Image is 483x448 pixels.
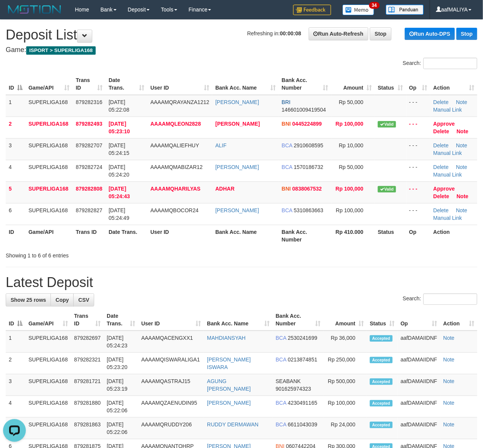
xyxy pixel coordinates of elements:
span: [DATE] 05:22:08 [109,99,129,113]
td: SUPERLIGA168 [25,117,73,138]
th: User ID: activate to sort column ascending [138,309,204,331]
th: ID: activate to sort column descending [6,309,25,331]
td: Rp 24,000 [324,418,367,439]
th: Game/API: activate to sort column ascending [25,73,73,95]
span: 879282707 [76,142,103,148]
th: Rp 410.000 [331,225,375,246]
td: [DATE] 05:23:19 [104,374,138,396]
span: Show 25 rows [11,297,46,303]
th: Bank Acc. Number: activate to sort column ascending [279,73,331,95]
td: 3 [6,138,25,160]
td: 879281721 [71,374,104,396]
a: Delete [433,164,448,170]
th: User ID [147,225,212,246]
a: Note [457,128,469,134]
td: 879282321 [71,353,104,374]
strong: 00:00:08 [280,30,301,36]
a: Run Auto-DPS [405,28,455,40]
a: Delete [433,128,449,134]
span: Rp 100,000 [336,186,363,192]
a: Manual Link [433,172,462,178]
td: - - - [406,181,431,203]
a: Note [444,335,455,341]
th: Status: activate to sort column ascending [367,309,398,331]
span: [DATE] 05:23:10 [109,121,130,134]
a: [PERSON_NAME] [215,99,259,105]
a: Copy [51,293,74,306]
td: 4 [6,160,25,181]
label: Search: [403,293,477,305]
a: [PERSON_NAME] ISWARA [207,357,251,370]
span: BCA [276,335,286,341]
td: [DATE] 05:22:06 [104,418,138,439]
th: Bank Acc. Name [212,225,279,246]
span: Copy 0838067532 to clipboard [292,186,322,192]
span: [DATE] 05:24:15 [109,142,129,156]
span: BCA [282,164,292,170]
span: BCA [276,400,286,406]
a: ADHAR [215,186,235,192]
th: Trans ID: activate to sort column ascending [73,73,106,95]
td: 2 [6,117,25,138]
td: - - - [406,117,431,138]
h1: Latest Deposit [6,275,477,290]
span: 879282724 [76,164,103,170]
td: 879281880 [71,396,104,418]
a: Delete [433,99,448,105]
td: aafDAMAIIDNF [398,418,440,439]
td: AAAAMQISWARALIGA1 [138,353,204,374]
th: Bank Acc. Number [279,225,331,246]
th: Status: activate to sort column ascending [375,73,406,95]
span: Refreshing in: [247,30,301,36]
span: [DATE] 05:24:43 [109,186,130,199]
span: Accepted [370,400,393,407]
td: aafDAMAIIDNF [398,374,440,396]
th: Bank Acc. Number: activate to sort column ascending [273,309,324,331]
td: aafDAMAIIDNF [398,353,440,374]
a: Manual Link [433,150,462,156]
a: Note [444,357,455,363]
td: - - - [406,95,431,117]
span: Copy 4230491165 to clipboard [288,400,317,406]
span: Copy 0445224899 to clipboard [292,121,322,127]
td: 4 [6,396,25,418]
a: Delete [433,207,448,213]
a: Approve [433,121,455,127]
th: Op: activate to sort column ascending [406,73,431,95]
span: Valid transaction [378,186,396,192]
th: Date Trans. [106,225,147,246]
span: Copy 901625974323 to clipboard [276,386,311,392]
a: Note [456,99,467,105]
td: 2 [6,353,25,374]
a: Delete [433,193,449,199]
span: Accepted [370,422,393,428]
span: 879282808 [76,186,103,192]
h1: Deposit List [6,27,477,43]
a: RUDDY DERMAWAN [207,421,259,427]
a: Run Auto-Refresh [309,27,368,40]
span: BCA [282,142,292,148]
span: Rp 50,000 [339,99,364,105]
td: aafDAMAIIDNF [398,396,440,418]
span: Rp 100,000 [336,207,363,213]
span: BCA [276,357,286,363]
td: AAAAMQACENGXX1 [138,331,204,353]
a: Note [456,142,467,148]
a: Stop [370,27,391,40]
td: - - - [406,160,431,181]
th: Bank Acc. Name: activate to sort column ascending [212,73,279,95]
th: ID: activate to sort column descending [6,73,25,95]
a: [PERSON_NAME] [207,400,251,406]
span: AAAAMQRAYANZA1212 [150,99,209,105]
a: MAHDIANSYAH [207,335,246,341]
img: Feedback.jpg [293,5,331,15]
td: 1 [6,331,25,353]
span: Copy 6611043039 to clipboard [288,421,317,427]
span: 879282827 [76,207,103,213]
td: Rp 36,000 [324,331,367,353]
th: Game/API [25,225,73,246]
td: SUPERLIGA168 [25,160,73,181]
a: AGUNG [PERSON_NAME] [207,378,251,392]
span: Rp 100,000 [336,121,363,127]
a: ALIF [215,142,227,148]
